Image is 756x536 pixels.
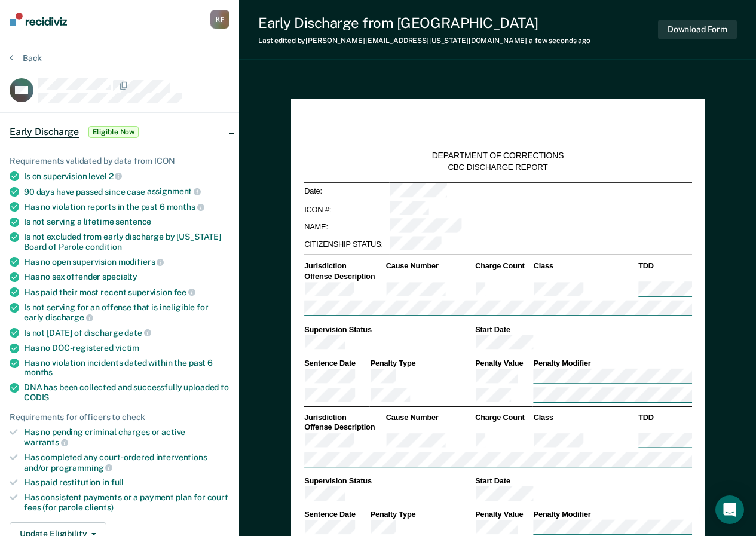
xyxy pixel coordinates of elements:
[24,302,229,323] div: Is not serving for an offense that is ineligible for early
[109,171,123,181] span: 2
[474,261,532,271] th: Charge Count
[715,495,744,524] div: Open Intercom Messenger
[529,36,590,45] span: a few seconds ago
[147,186,201,196] span: assignment
[24,367,53,377] span: months
[174,287,195,297] span: fee
[24,186,229,197] div: 90 days have passed since case
[532,509,692,519] th: Penalty Modifier
[115,217,151,226] span: sentence
[303,422,385,433] th: Offense Description
[532,261,638,271] th: Class
[24,256,229,267] div: Has no open supervision
[45,313,93,322] span: discharge
[210,10,229,29] button: KF
[24,492,229,513] div: Has consistent payments or a payment plan for court fees (for parole
[118,257,164,267] span: modifiers
[111,477,124,487] span: full
[24,452,229,473] div: Has completed any court-ordered interventions and/or
[24,358,229,378] div: Has no violation incidents dated within the past 6
[431,151,564,161] div: DEPARTMENT OF CORRECTIONS
[24,232,229,252] div: Is not excluded from early discharge by [US_STATE] Board of Parole
[303,324,474,335] th: Supervision Status
[474,324,691,335] th: Start Date
[258,14,590,32] div: Early Discharge from [GEOGRAPHIC_DATA]
[474,476,691,486] th: Start Date
[385,412,474,422] th: Cause Number
[24,201,229,212] div: Has no violation reports in the past 6
[474,509,532,519] th: Penalty Value
[88,126,139,138] span: Eligible Now
[24,382,229,403] div: DNA has been collected and successfully uploaded to
[303,358,369,368] th: Sentence Date
[10,156,229,166] div: Requirements validated by data from ICON
[258,36,590,45] div: Last edited by [PERSON_NAME][EMAIL_ADDRESS][US_STATE][DOMAIN_NAME]
[532,358,692,368] th: Penalty Modifier
[24,427,229,448] div: Has no pending criminal charges or active
[369,358,475,368] th: Penalty Type
[24,393,49,402] span: CODIS
[303,509,369,519] th: Sentence Date
[10,126,79,138] span: Early Discharge
[85,242,122,252] span: condition
[474,358,532,368] th: Penalty Value
[24,217,229,227] div: Is not serving a lifetime
[115,343,139,353] span: victim
[85,503,114,512] span: clients)
[303,271,385,281] th: Offense Description
[303,200,388,218] td: ICON #:
[10,412,229,422] div: Requirements for officers to check
[303,182,388,200] td: Date:
[369,509,475,519] th: Penalty Type
[448,162,547,172] div: CBC DISCHARGE REPORT
[303,476,474,486] th: Supervision Status
[658,20,737,39] button: Download Form
[637,261,691,271] th: TDD
[10,53,42,63] button: Back
[24,287,229,298] div: Has paid their most recent supervision
[51,463,112,473] span: programming
[102,272,137,281] span: specialty
[24,327,229,338] div: Is not [DATE] of discharge
[24,477,229,488] div: Has paid restitution in
[24,171,229,182] div: Is on supervision level
[24,437,68,447] span: warrants
[637,412,691,422] th: TDD
[303,218,388,236] td: NAME:
[532,412,638,422] th: Class
[167,202,204,212] span: months
[385,261,474,271] th: Cause Number
[210,10,229,29] div: K F
[474,412,532,422] th: Charge Count
[303,235,388,253] td: CITIZENSHIP STATUS:
[10,13,67,26] img: Recidiviz
[303,261,385,271] th: Jurisdiction
[303,412,385,422] th: Jurisdiction
[24,272,229,282] div: Has no sex offender
[124,328,151,338] span: date
[24,343,229,353] div: Has no DOC-registered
